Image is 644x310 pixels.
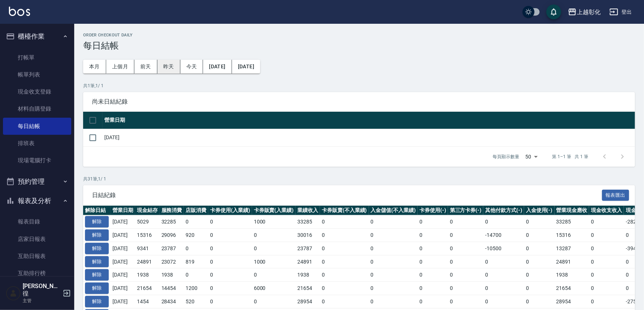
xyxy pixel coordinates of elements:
a: 現場電腦打卡 [3,152,71,169]
td: 920 [184,229,208,242]
td: 0 [418,242,448,255]
td: 0 [418,295,448,308]
td: 0 [524,282,555,295]
th: 服務消費 [160,206,184,215]
button: [DATE] [203,60,232,74]
td: 1938 [160,268,184,282]
a: 每日結帳 [3,118,71,135]
a: 打帳單 [3,49,71,66]
td: 23072 [160,255,184,268]
button: 解除 [85,256,109,268]
th: 店販消費 [184,206,208,215]
td: 21654 [555,282,589,295]
td: 0 [184,215,208,229]
td: 0 [320,282,369,295]
td: [DATE] [111,282,135,295]
td: 0 [369,242,418,255]
td: [DATE] [111,268,135,282]
td: 15316 [555,229,589,242]
button: 解除 [85,269,109,281]
td: 0 [320,242,369,255]
th: 卡券販賣(不入業績) [320,206,369,215]
td: 0 [320,255,369,268]
th: 其他付款方式(-) [483,206,524,215]
td: 0 [448,282,484,295]
td: 0 [208,229,252,242]
td: 0 [589,295,624,308]
td: 23787 [160,242,184,255]
td: 21654 [135,282,160,295]
th: 卡券使用(入業績) [208,206,252,215]
td: 1938 [555,268,589,282]
td: -10500 [483,242,524,255]
td: 0 [589,282,624,295]
th: 第三方卡券(-) [448,206,484,215]
td: 0 [208,282,252,295]
td: 0 [184,242,208,255]
p: 每頁顯示數量 [493,153,520,160]
td: 0 [369,255,418,268]
th: 營業日期 [102,112,635,129]
td: 0 [448,255,484,268]
td: 0 [483,268,524,282]
td: 0 [252,229,296,242]
button: 前天 [134,60,157,74]
a: 排班表 [3,135,71,152]
td: 0 [589,215,624,229]
th: 現金結存 [135,206,160,215]
td: 0 [524,268,555,282]
td: 0 [418,229,448,242]
td: 0 [369,295,418,308]
button: 本月 [83,60,106,74]
span: 日結紀錄 [92,192,602,199]
th: 卡券販賣(入業績) [252,206,296,215]
td: 0 [448,295,484,308]
td: 0 [483,295,524,308]
td: 0 [369,229,418,242]
button: 解除 [85,243,109,254]
td: 0 [589,242,624,255]
th: 現金收支收入 [589,206,624,215]
td: 0 [448,215,484,229]
button: 解除 [85,296,109,307]
button: 上越彰化 [565,4,604,20]
a: 互助排行榜 [3,265,71,282]
button: 今天 [180,60,203,74]
td: 0 [320,268,369,282]
button: 報表及分析 [3,191,71,211]
td: -14700 [483,229,524,242]
td: 29096 [160,229,184,242]
td: 0 [369,215,418,229]
td: 1938 [135,268,160,282]
a: 店家日報表 [3,231,71,248]
td: 1200 [184,282,208,295]
button: 上個月 [106,60,134,74]
img: Person [6,286,21,301]
h5: [PERSON_NAME]徨 [23,283,61,297]
td: 0 [208,295,252,308]
td: 0 [524,229,555,242]
td: 0 [589,268,624,282]
th: 卡券使用(-) [418,206,448,215]
td: 0 [524,295,555,308]
p: 第 1–1 筆 共 1 筆 [552,153,588,160]
td: 0 [483,255,524,268]
td: 0 [448,229,484,242]
a: 報表匯出 [602,191,630,198]
td: 14454 [160,282,184,295]
th: 入金使用(-) [524,206,555,215]
th: 業績收入 [295,206,320,215]
a: 帳單列表 [3,66,71,83]
td: 0 [524,215,555,229]
td: 0 [524,255,555,268]
td: [DATE] [111,229,135,242]
th: 解除日結 [83,206,111,215]
td: 0 [208,242,252,255]
td: 1454 [135,295,160,308]
td: 0 [483,215,524,229]
td: 0 [252,268,296,282]
td: 0 [369,268,418,282]
td: 21654 [295,282,320,295]
button: 解除 [85,283,109,294]
td: 520 [184,295,208,308]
